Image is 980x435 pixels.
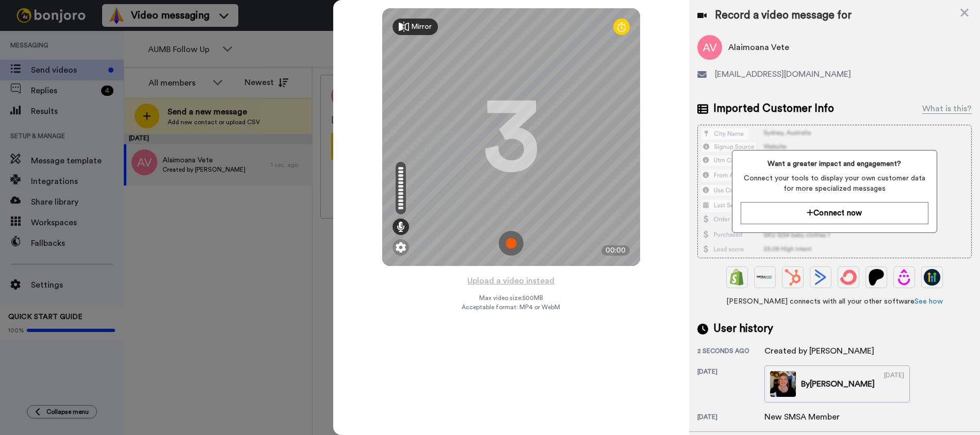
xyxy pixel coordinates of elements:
[741,202,929,224] button: Connect now
[914,298,943,305] a: See how
[713,321,773,337] span: User history
[924,269,940,286] img: GoHighLevel
[884,371,904,397] div: [DATE]
[922,103,972,115] div: What is this?
[741,159,929,169] span: Want a greater impact and engagement?
[697,367,764,403] div: [DATE]
[462,303,560,311] span: Acceptable format: MP4 or WebM
[770,371,796,397] img: 374d0c9a-28ff-48ee-abd5-7e43c46dd59f-thumb.jpg
[729,269,745,286] img: Shopify
[840,269,857,286] img: ConvertKit
[801,378,875,390] div: By [PERSON_NAME]
[479,294,543,302] span: Max video size: 500 MB
[713,101,834,116] span: Imported Customer Info
[785,269,801,286] img: Hubspot
[601,245,630,256] div: 00:00
[764,345,874,357] div: Created by [PERSON_NAME]
[499,231,524,256] img: ic_record_start.svg
[715,68,851,80] span: [EMAIL_ADDRESS][DOMAIN_NAME]
[697,347,764,357] div: 2 seconds ago
[896,269,912,286] img: Drip
[764,411,840,423] div: New SMSA Member
[764,365,910,403] a: By[PERSON_NAME][DATE]
[812,269,829,286] img: ActiveCampaign
[697,413,764,423] div: [DATE]
[464,274,558,288] button: Upload a video instead
[697,296,972,307] span: [PERSON_NAME] connects with all your other software
[741,173,929,194] span: Connect your tools to display your own customer data for more specialized messages
[868,269,885,286] img: Patreon
[396,242,406,253] img: ic_gear.svg
[757,269,773,286] img: Ontraport
[483,98,540,176] div: 3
